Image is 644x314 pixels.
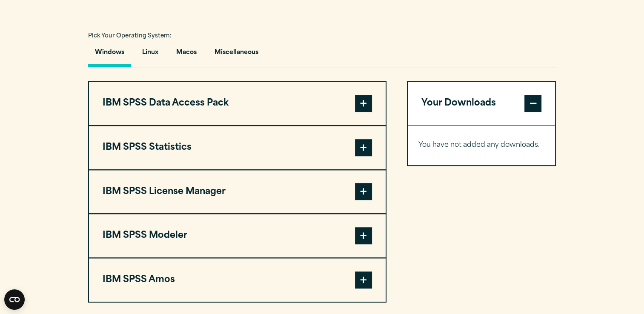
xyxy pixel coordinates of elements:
[89,258,386,302] button: IBM SPSS Amos
[408,82,555,125] button: Your Downloads
[169,43,203,67] button: Macos
[4,289,25,310] button: Open CMP widget
[89,126,386,169] button: IBM SPSS Statistics
[418,139,545,151] p: You have not added any downloads.
[408,125,555,165] div: Your Downloads
[89,170,386,214] button: IBM SPSS License Manager
[135,43,165,67] button: Linux
[89,214,386,257] button: IBM SPSS Modeler
[88,43,131,67] button: Windows
[88,33,172,39] span: Pick Your Operating System:
[89,82,386,125] button: IBM SPSS Data Access Pack
[208,43,265,67] button: Miscellaneous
